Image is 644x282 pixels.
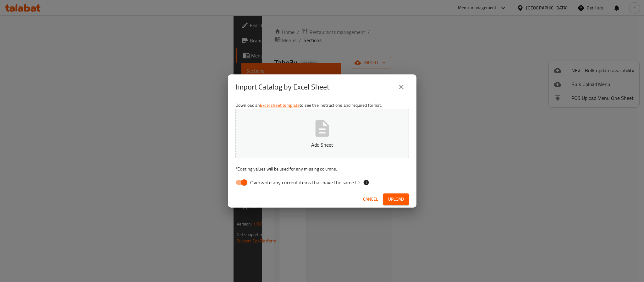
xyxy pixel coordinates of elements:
h2: Import Catalog by Excel Sheet [235,82,329,92]
span: Cancel [363,195,378,203]
span: Overwrite any current items that have the same ID. [250,179,361,186]
button: close [394,79,409,95]
p: Existing values will be used for any missing columns. [235,166,409,172]
span: Upload [388,195,404,203]
button: Cancel [361,193,381,205]
a: Excel sheet template [260,101,300,109]
svg: If the overwrite option isn't selected, then the items that match an existing ID will be ignored ... [363,179,369,186]
div: Download an to see the instructions and required format. [228,100,416,191]
button: Add Sheet [235,109,409,158]
p: Add Sheet [245,141,399,149]
button: Upload [383,193,409,205]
